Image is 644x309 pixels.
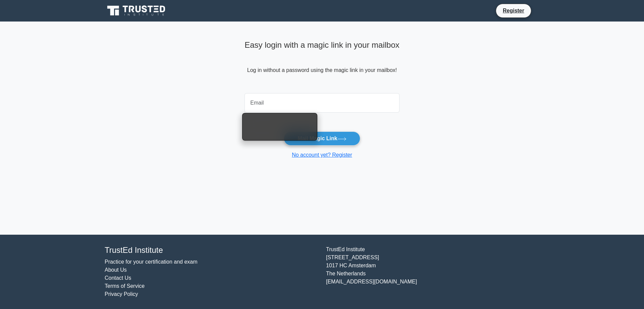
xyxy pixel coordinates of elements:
a: No account yet? Register [292,152,352,158]
h4: Easy login with a magic link in your mailbox [245,40,399,50]
h4: TrustEd Institute [105,245,318,255]
a: Practice for your certification and exam [105,259,198,265]
input: Email [245,93,399,113]
a: Register [499,6,528,15]
a: Terms of Service [105,283,145,289]
a: Contact Us [105,275,131,281]
a: About Us [105,267,127,273]
a: Privacy Policy [105,291,138,297]
button: Mail Magic Link [284,131,360,146]
div: Log in without a password using the magic link in your mailbox! [245,38,399,90]
div: TrustEd Institute [STREET_ADDRESS] 1017 HC Amsterdam The Netherlands [EMAIL_ADDRESS][DOMAIN_NAME] [322,245,543,298]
